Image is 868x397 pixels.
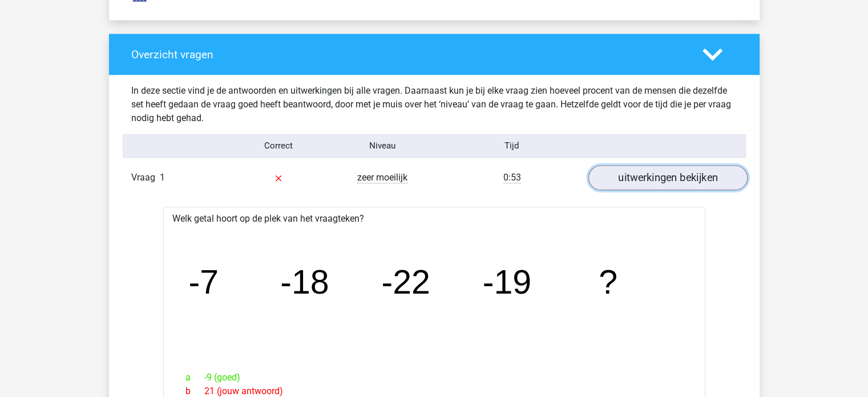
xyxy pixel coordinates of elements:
[227,139,330,153] div: Correct
[177,371,692,384] div: -9 (goed)
[131,171,160,185] span: Vraag
[434,139,590,153] div: Tijd
[503,172,521,183] span: 0:53
[381,263,430,301] tspan: -22
[131,48,685,61] h4: Overzicht vragen
[588,165,747,190] a: uitwerkingen bekijken
[280,263,329,301] tspan: -18
[185,371,204,384] span: a
[482,263,531,301] tspan: -19
[599,263,617,301] tspan: ?
[330,139,434,153] div: Niveau
[188,263,219,301] tspan: -7
[160,172,165,183] span: 1
[357,172,407,183] span: zeer moeilijk
[123,84,746,125] div: In deze sectie vind je de antwoorden en uitwerkingen bij alle vragen. Daarnaast kun je bij elke v...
